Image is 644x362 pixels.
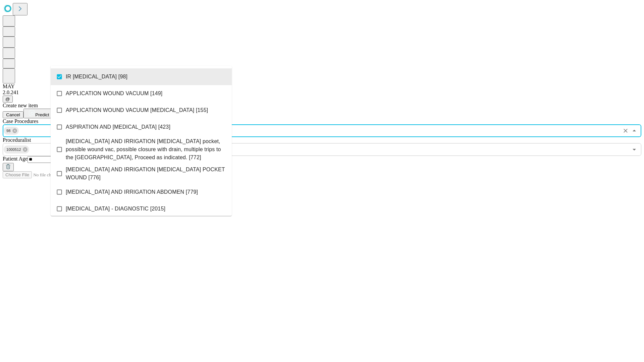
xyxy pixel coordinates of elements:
[3,156,28,162] span: Patient Age
[66,73,127,81] span: IR [MEDICAL_DATA] [98]
[66,89,162,98] span: APPLICATION WOUND VACUUM [149]
[6,112,20,117] span: Cancel
[3,111,23,118] button: Cancel
[66,205,165,213] span: [MEDICAL_DATA] - DIAGNOSTIC [2015]
[3,118,38,124] span: Scheduled Procedure
[66,188,198,196] span: [MEDICAL_DATA] AND IRRIGATION ABDOMEN [779]
[66,137,226,162] span: [MEDICAL_DATA] AND IRRIGATION [MEDICAL_DATA] pocket, possible wound vac, possible closure with dr...
[66,123,170,131] span: ASPIRATION AND [MEDICAL_DATA] [423]
[630,145,639,154] button: Open
[3,89,641,96] div: 2.0.241
[66,106,208,114] span: APPLICATION WOUND VACUUM [MEDICAL_DATA] [155]
[66,166,226,182] span: [MEDICAL_DATA] AND IRRIGATION [MEDICAL_DATA] POCKET WOUND [776]
[4,146,24,154] span: 1000512
[5,97,10,102] span: @
[621,126,630,135] button: Clear
[4,127,13,135] span: 98
[4,145,29,154] div: 1000512
[3,83,641,89] div: MAY
[3,96,13,103] button: @
[35,112,49,117] span: Predict
[23,109,54,118] button: Predict
[3,103,38,108] span: Create new item
[4,127,19,135] div: 98
[630,126,639,135] button: Close
[3,137,31,143] span: Proceduralist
